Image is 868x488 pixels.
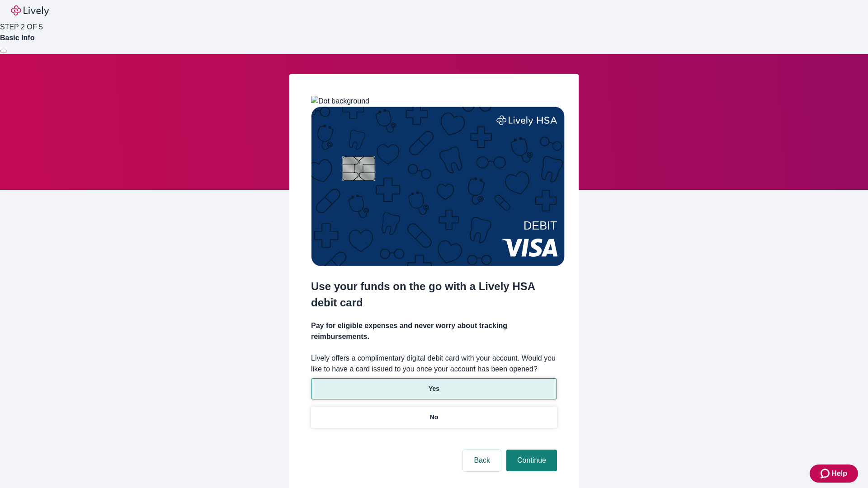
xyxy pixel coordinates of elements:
[311,107,565,266] img: Debit card
[810,465,858,483] button: Zendesk support iconHelp
[311,407,557,428] button: No
[311,353,557,375] label: Lively offers a complimentary digital debit card with your account. Would you like to have a card...
[430,413,439,422] p: No
[506,450,557,471] button: Continue
[311,320,557,342] h4: Pay for eligible expenses and never worry about tracking reimbursements.
[311,96,369,107] img: Dot background
[831,468,847,479] span: Help
[311,378,557,399] button: Yes
[463,450,501,471] button: Back
[429,384,439,394] p: Yes
[311,278,557,311] h2: Use your funds on the go with a Lively HSA debit card
[821,468,831,479] svg: Zendesk support icon
[11,5,49,16] img: Lively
